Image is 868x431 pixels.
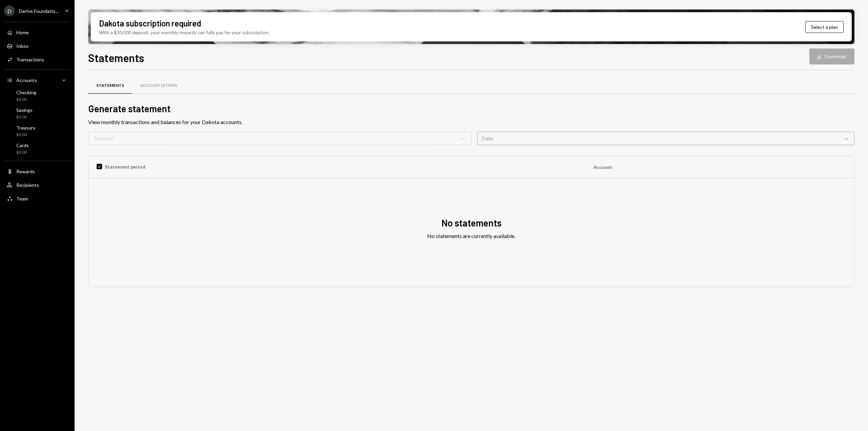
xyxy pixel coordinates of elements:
div: Recipients [16,182,39,188]
h2: Generate statement [88,102,854,115]
a: Accounts [4,74,71,86]
a: Home [4,26,71,38]
h1: Statements [88,51,144,64]
div: $0.00 [16,150,29,155]
div: Team [16,196,28,201]
div: Rewards [16,169,35,174]
div: Treasury [16,125,35,131]
button: Select a plan [805,21,844,33]
div: Statements [96,83,124,89]
div: Date [477,132,854,145]
a: Statements [88,77,132,94]
div: Cards [16,142,29,148]
div: $0.00 [16,132,35,138]
a: Account Letters [132,77,185,94]
a: Cards$0.00 [4,140,71,157]
div: D [4,5,15,16]
div: Accounts [16,77,37,83]
div: Derive Foundatio... [19,8,58,14]
a: Team [4,192,71,204]
div: Transactions [16,57,44,62]
a: Recipients [4,179,71,191]
a: Checking$0.00 [4,87,71,104]
div: Inbox [16,43,28,49]
a: Rewards [4,165,71,177]
div: Home [16,30,29,35]
div: $0.00 [16,97,36,102]
a: Inbox [4,40,71,52]
div: With a $30,000 deposit, your monthly rewards can fully pay for your subscription. [99,29,270,36]
div: Dakota subscription required [99,18,201,29]
div: $0.00 [16,114,33,120]
div: Savings [16,107,33,113]
div: No statements are currently available. [427,232,515,240]
a: Savings$0.00 [4,105,71,121]
a: Transactions [4,53,71,65]
div: Account Letters [140,83,177,89]
a: Treasury$0.00 [4,123,71,139]
div: No statements [441,216,501,230]
div: Checking [16,90,36,95]
th: Account [585,156,854,178]
div: View monthly transactions and balances for your Dakota accounts. [88,118,854,126]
